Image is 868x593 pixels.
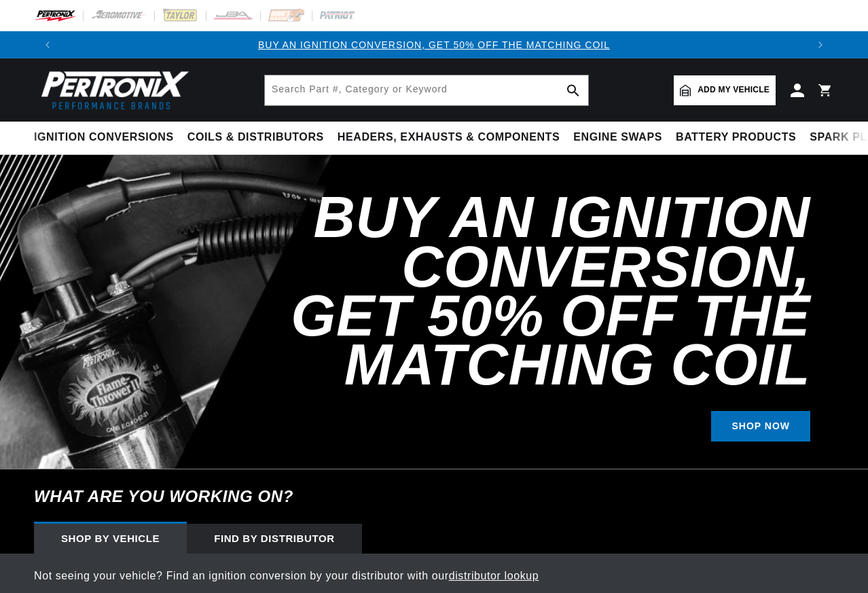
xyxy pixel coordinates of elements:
[338,130,560,145] span: Headers, Exhausts & Components
[230,193,810,389] h2: Buy an Ignition Conversion, Get 50% off the Matching Coil
[449,570,539,581] a: distributor lookup
[61,37,807,52] div: Announcement
[34,524,187,554] div: Shop by vehicle
[711,411,810,442] a: SHOP NOW
[34,31,61,58] button: Translation missing: en.sections.announcements.previous_announcement
[698,84,770,96] span: Add my vehicle
[187,524,362,554] div: Find by Distributor
[265,75,588,105] input: Search Part #, Category or Keyword
[181,122,331,154] summary: Coils & Distributors
[558,75,588,105] button: search button
[34,67,190,113] img: Pertronix
[34,122,181,154] summary: Ignition Conversions
[61,37,807,52] div: 1 of 3
[676,130,796,145] span: Battery Products
[187,130,324,145] span: Coils & Distributors
[331,122,566,154] summary: Headers, Exhausts & Components
[566,122,669,154] summary: Engine Swaps
[34,567,834,585] p: Not seeing your vehicle? Find an ignition conversion by your distributor with our
[807,31,834,58] button: Translation missing: en.sections.announcements.next_announcement
[669,122,803,154] summary: Battery Products
[573,130,662,145] span: Engine Swaps
[674,75,776,105] a: Add my vehicle
[34,130,174,145] span: Ignition Conversions
[258,39,610,50] a: BUY AN IGNITION CONVERSION, GET 50% OFF THE MATCHING COIL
